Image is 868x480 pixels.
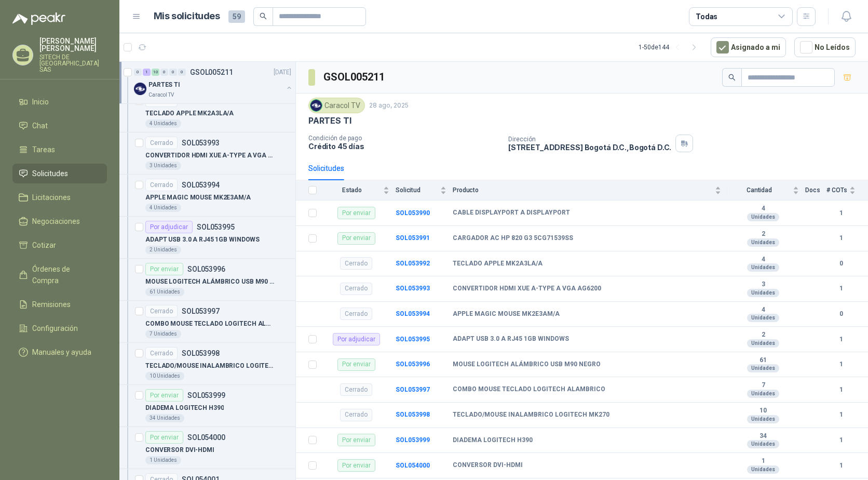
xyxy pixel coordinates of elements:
b: 2 [727,331,799,339]
a: Por enviarSOL053996MOUSE LOGITECH ALÁMBRICO USB M90 NEGRO61 Unidades [119,259,295,301]
p: PARTES TI [148,80,180,90]
p: GSOL005211 [190,69,233,76]
b: 1 [826,410,856,420]
span: Manuales y ayuda [32,346,91,358]
div: Por enviar [337,434,375,446]
a: Tareas [12,140,107,159]
div: Cerrado [340,257,372,270]
b: CONVERSOR DVI-HDMI [453,461,523,470]
a: SOL053993 [396,285,430,292]
a: Solicitudes [12,164,107,183]
p: SITECH DE [GEOGRAPHIC_DATA] SAS [39,54,107,73]
b: CARGADOR AC HP 820 G3 5CG71539SS [453,234,573,243]
p: ADAPT USB 3.0 A RJ45 1GB WINDOWS [145,235,260,245]
span: Órdenes de Compra [32,263,97,286]
p: Condición de pago [308,135,500,142]
a: 0 1 10 0 0 0 GSOL005211[DATE] Company LogoPARTES TICaracol TV [134,66,293,99]
div: Unidades [747,314,779,322]
p: TECLADO APPLE MK2A3LA/A [145,109,234,118]
div: Solicitudes [308,163,344,174]
div: 10 Unidades [145,372,184,380]
th: Docs [805,180,826,201]
th: # COTs [826,180,868,201]
b: CONVERTIDOR HDMI XUE A-TYPE A VGA AG6200 [453,285,601,293]
b: 1 [826,461,856,471]
b: 2 [727,230,799,238]
div: Por enviar [337,207,375,219]
div: Cerrado [145,179,178,191]
a: Configuración [12,318,107,338]
div: 10 [152,69,159,76]
p: PARTES TI [308,115,351,126]
b: 0 [826,309,856,319]
b: APPLE MAGIC MOUSE MK2E3AM/A [453,310,560,318]
div: 3 Unidades [145,162,181,170]
th: Solicitud [396,180,453,201]
div: Por enviar [337,358,375,371]
b: 61 [727,356,799,365]
div: Cerrado [145,347,178,359]
a: SOL053994 [396,310,430,317]
div: 34 Unidades [145,414,184,422]
span: Licitaciones [32,192,71,203]
b: 1 [826,208,856,218]
p: SOL053992 [182,97,220,104]
div: Por enviar [337,232,375,245]
a: Chat [12,116,107,136]
p: Dirección [508,136,671,143]
b: 34 [727,432,799,441]
b: 4 [727,256,799,264]
div: 2 Unidades [145,246,181,254]
span: search [728,74,736,81]
div: Todas [696,11,717,22]
div: 0 [160,69,168,76]
p: APPLE MAGIC MOUSE MK2E3AM/A [145,193,251,203]
a: SOL053990 [396,209,430,217]
div: Por adjudicar [145,221,193,233]
div: Por enviar [337,459,375,472]
p: SOL053995 [197,223,235,231]
b: 1 [727,457,799,465]
div: Caracol TV [308,98,365,113]
a: Por enviarSOL053999DIADEMA LOGITECH H39034 Unidades [119,385,295,427]
p: SOL053993 [182,139,220,146]
div: 4 Unidades [145,119,181,128]
p: COMBO MOUSE TECLADO LOGITECH ALAMBRICO [145,319,275,329]
a: CerradoSOL053994APPLE MAGIC MOUSE MK2E3AM/A4 Unidades [119,175,295,217]
div: Unidades [747,289,779,297]
span: search [260,12,267,20]
a: SOL053999 [396,436,430,444]
b: COMBO MOUSE TECLADO LOGITECH ALAMBRICO [453,385,605,394]
a: SOL053998 [396,411,430,418]
a: SOL053995 [396,336,430,343]
a: Inicio [12,92,107,112]
p: Caracol TV [148,91,174,99]
p: SOL053994 [182,181,220,189]
a: CerradoSOL053997COMBO MOUSE TECLADO LOGITECH ALAMBRICO7 Unidades [119,301,295,343]
div: Cerrado [145,137,178,149]
span: Chat [32,120,48,131]
div: Cerrado [340,283,372,295]
span: Cotizar [32,239,56,251]
div: Cerrado [340,409,372,421]
b: 1 [826,435,856,445]
div: 1 - 50 de 144 [639,39,702,56]
b: ADAPT USB 3.0 A RJ45 1GB WINDOWS [453,335,569,343]
span: Estado [323,186,381,194]
a: SOL053991 [396,234,430,242]
span: 59 [228,10,245,23]
p: CONVERSOR DVI-HDMI [145,445,214,455]
b: CABLE DISPLAYPORT A DISPLAYPORT [453,209,570,217]
a: Licitaciones [12,188,107,207]
span: Solicitudes [32,168,68,179]
div: Por adjudicar [333,333,380,345]
b: SOL053997 [396,386,430,393]
p: CONVERTIDOR HDMI XUE A-TYPE A VGA AG6200 [145,151,275,161]
a: Manuales y ayuda [12,342,107,362]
